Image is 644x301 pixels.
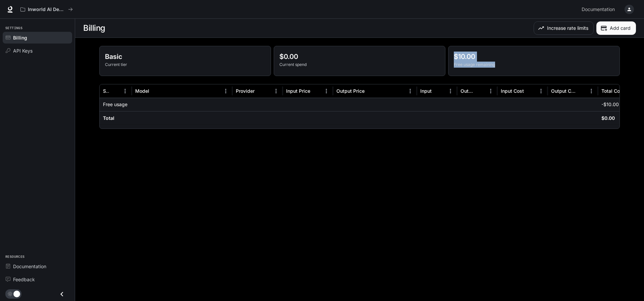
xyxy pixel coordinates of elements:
button: Sort [432,86,442,96]
a: Documentation [3,260,72,272]
p: Current spend [279,62,440,68]
a: Documentation [579,3,620,16]
button: Sort [311,86,321,96]
p: Free usage remaining [454,62,614,68]
button: Sort [525,86,535,96]
button: Menu [445,86,455,96]
span: API Keys [13,47,33,54]
p: $0.00 [279,52,440,62]
div: Model [135,88,149,94]
p: $10.00 [454,52,614,62]
p: Free usage [103,101,127,108]
span: Billing [13,34,27,41]
button: Menu [271,86,281,96]
a: Billing [3,32,72,44]
div: Output [461,88,475,94]
div: Output Cost [551,88,576,94]
span: Dark mode toggle [13,290,20,297]
button: Increase rate limits [534,21,594,35]
div: Input Price [286,88,310,94]
button: Sort [150,86,160,96]
button: Menu [586,86,596,96]
p: Inworld AI Demos [28,7,65,12]
button: Sort [255,86,265,96]
button: Sort [576,86,586,96]
button: Sort [365,86,375,96]
div: Provider [236,88,255,94]
a: Feedback [3,274,72,285]
span: Documentation [13,263,46,270]
button: Menu [486,86,496,96]
button: Menu [405,86,415,96]
p: -$10.00 [601,101,619,108]
p: Current tier [105,62,265,68]
h1: Billing [83,21,105,35]
button: Menu [536,86,546,96]
button: All workspaces [17,3,76,16]
button: Sort [476,86,486,96]
h6: Total [103,115,114,122]
div: Input Cost [501,88,524,94]
button: Menu [120,86,130,96]
span: Feedback [13,276,35,283]
div: Service [103,88,109,94]
button: Menu [321,86,331,96]
button: Close drawer [54,287,69,301]
span: Documentation [582,5,615,14]
div: Total Cost [601,88,624,94]
button: Sort [110,86,120,96]
button: Add card [596,21,636,35]
button: Menu [221,86,231,96]
p: Basic [105,52,265,62]
div: Output Price [336,88,365,94]
a: API Keys [3,45,72,57]
h6: $0.00 [601,115,615,122]
div: Input [420,88,432,94]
